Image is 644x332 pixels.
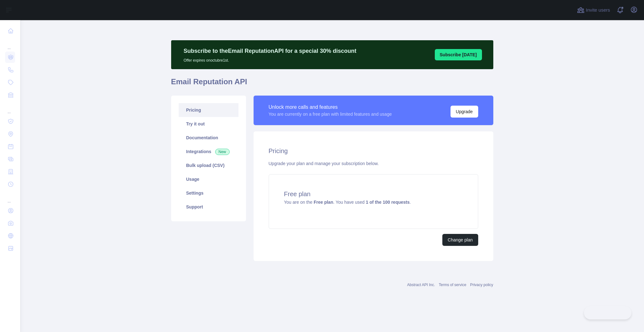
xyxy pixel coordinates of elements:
[284,190,463,198] h4: Free plan
[470,283,493,287] a: Privacy policy
[179,186,238,200] a: Settings
[314,200,333,205] strong: Free plan
[269,111,392,117] div: You are currently on a free plan with limited features and usage
[5,38,15,50] div: ...
[179,117,238,131] a: Try it out
[584,306,631,319] iframe: Toggle Customer Support
[184,47,356,55] p: Subscribe to the Email Reputation API for a special 30 % discount
[179,172,238,186] a: Usage
[184,55,356,63] p: Offer expires on octubre 1st.
[5,102,15,114] div: ...
[586,7,610,14] span: Invite users
[179,145,238,158] a: Integrations New
[269,147,478,155] h2: Pricing
[576,5,611,15] button: Invite users
[366,200,410,205] strong: 1 of the 100 requests
[435,49,482,60] button: Subscribe [DATE]
[171,77,493,92] h1: Email Reputation API
[284,200,411,205] span: You are on the . You have used .
[179,158,238,172] a: Bulk upload (CSV)
[5,191,15,204] div: ...
[179,103,238,117] a: Pricing
[407,283,435,287] a: Abstract API Inc.
[269,160,478,167] div: Upgrade your plan and manage your subscription below.
[179,200,238,214] a: Support
[179,131,238,145] a: Documentation
[269,103,392,111] div: Unlock more calls and features
[442,234,478,246] button: Change plan
[451,106,478,118] button: Upgrade
[439,283,466,287] a: Terms of service
[215,149,230,155] span: New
